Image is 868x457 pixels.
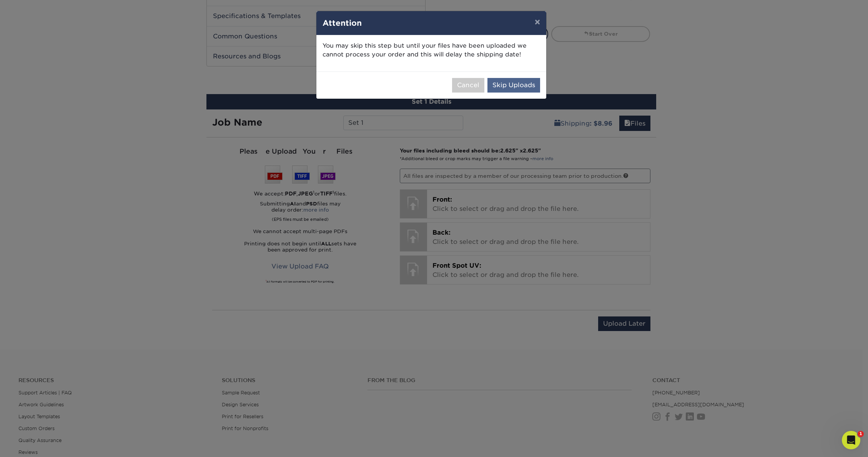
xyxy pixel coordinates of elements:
button: Skip Uploads [487,78,540,93]
button: Cancel [452,78,484,93]
iframe: Intercom live chat [842,431,860,449]
button: × [529,11,546,33]
h4: Attention [323,17,540,29]
span: 1 [858,431,864,437]
p: You may skip this step but until your files have been uploaded we cannot process your order and t... [323,41,540,59]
